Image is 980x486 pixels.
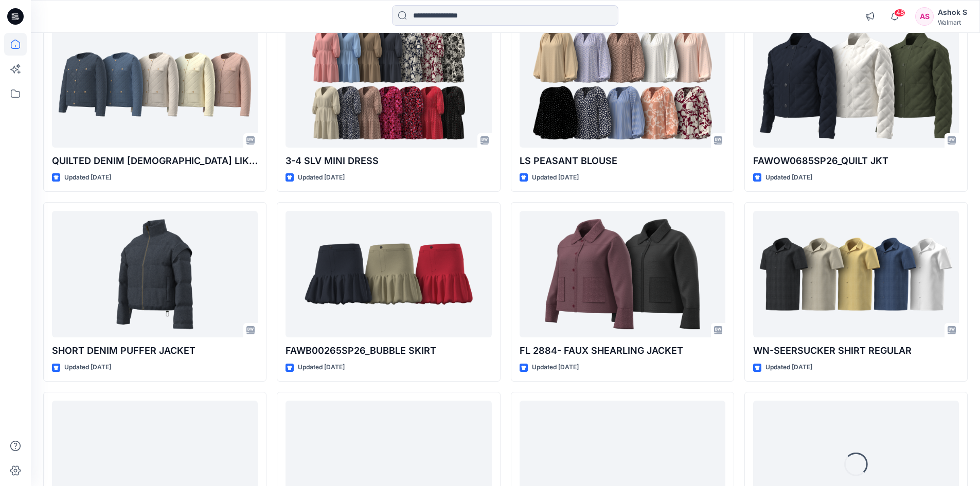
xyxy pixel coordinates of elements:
[938,6,967,19] div: Ashok S
[298,362,345,373] p: Updated [DATE]
[753,211,959,338] a: WN-SEERSUCKER SHIRT REGULAR
[52,344,258,358] p: SHORT DENIM PUFFER JACKET
[298,172,345,183] p: Updated [DATE]
[753,344,959,358] p: WN-SEERSUCKER SHIRT REGULAR
[765,172,812,183] p: Updated [DATE]
[52,21,258,148] a: QUILTED DENIM LADY LIKE JACKET-OPT
[765,362,812,373] p: Updated [DATE]
[753,154,959,168] p: FAWOW0685SP26_QUILT JKT
[520,154,725,168] p: LS PEASANT BLOUSE
[915,7,934,26] div: AS
[753,21,959,148] a: FAWOW0685SP26_QUILT JKT
[286,344,491,358] p: FAWB00265SP26_BUBBLE SKIRT
[532,362,579,373] p: Updated [DATE]
[938,19,967,26] div: Walmart
[64,172,111,183] p: Updated [DATE]
[52,211,258,338] a: SHORT DENIM PUFFER JACKET
[520,344,725,358] p: FL 2884- FAUX SHEARLING JACKET
[520,21,725,148] a: LS PEASANT BLOUSE
[520,211,725,338] a: FL 2884- FAUX SHEARLING JACKET
[64,362,111,373] p: Updated [DATE]
[286,154,491,168] p: 3-4 SLV MINI DRESS
[894,9,905,17] span: 48
[532,172,579,183] p: Updated [DATE]
[52,154,258,168] p: QUILTED DENIM [DEMOGRAPHIC_DATA] LIKE JACKET-OPT
[286,21,491,148] a: 3-4 SLV MINI DRESS
[286,211,491,338] a: FAWB00265SP26_BUBBLE SKIRT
